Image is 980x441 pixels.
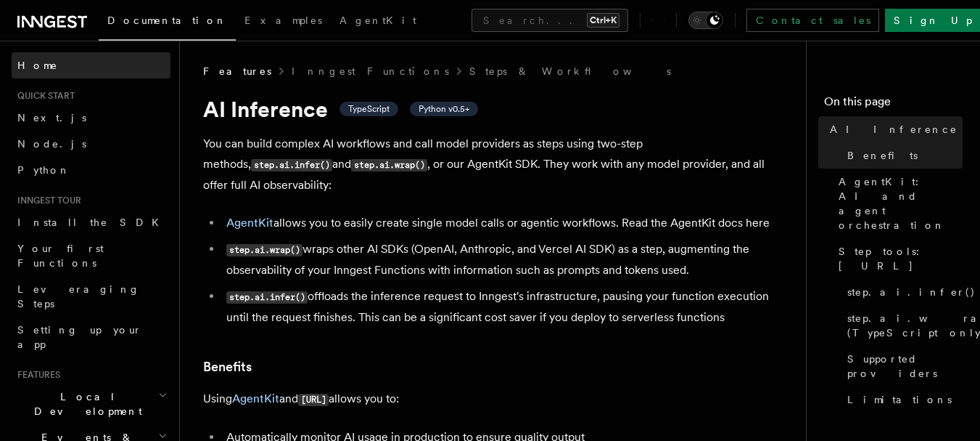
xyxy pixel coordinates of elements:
span: AgentKit: AI and agent orchestration [839,174,963,232]
a: Limitations [841,387,963,413]
code: [URL] [298,394,329,406]
a: step.ai.infer() [841,279,963,305]
li: offloads the inference request to Inngest's infrastructure, pausing your function execution until... [222,286,783,328]
span: Python [17,164,70,176]
a: Leveraging Steps [12,276,170,317]
p: Using and allows you to: [203,389,783,410]
a: Steps & Workflows [469,64,671,78]
span: Your first Functions [17,243,104,269]
span: Step tools: [URL] [839,244,963,273]
button: Toggle dark mode [688,12,723,29]
a: Node.js [12,131,170,157]
span: Python v0.5+ [419,103,469,115]
span: Node.js [17,138,86,150]
span: AI Inference [830,122,958,137]
code: step.ai.wrap() [226,244,302,256]
span: Examples [244,15,322,26]
a: Next.js [12,105,170,131]
h4: On this page [824,93,963,116]
span: AgentKit [339,15,416,26]
a: step.ai.wrap() (TypeScript only) [841,305,963,346]
a: Documentation [99,4,236,41]
span: TypeScript [348,103,390,115]
a: AgentKit: AI and agent orchestration [833,169,963,238]
span: Limitations [847,392,952,407]
span: Inngest tour [12,195,81,206]
a: Setting up your app [12,317,170,357]
kbd: Ctrl+K [587,13,619,28]
li: wraps other AI SDKs (OpenAI, Anthropic, and Vercel AI SDK) as a step, augmenting the observabilit... [222,239,783,280]
code: step.ai.infer() [226,291,308,304]
li: allows you to easily create single model calls or agentic workflows. Read the AgentKit docs here [222,213,783,233]
code: step.ai.wrap() [351,159,427,171]
a: Benefits [841,142,963,169]
a: Contact sales [746,9,879,32]
span: Install the SDK [17,217,168,228]
span: Setting up your app [17,324,142,350]
span: Documentation [107,15,227,26]
a: Your first Functions [12,235,170,276]
a: Supported providers [841,346,963,387]
button: Search...Ctrl+K [472,9,628,32]
span: Supported providers [847,352,963,381]
a: AgentKit [226,216,273,230]
a: AgentKit [232,392,279,405]
a: AI Inference [824,116,963,142]
span: Quick start [12,90,75,102]
span: Features [203,64,271,78]
a: Benefits [203,357,252,377]
button: Local Development [12,384,170,424]
p: You can build complex AI workflows and call model providers as steps using two-step methods, and ... [203,134,783,195]
span: Next.js [17,112,86,124]
span: Benefits [847,148,918,163]
span: Leveraging Steps [17,283,140,309]
h1: AI Inference [203,96,783,122]
span: Local Development [12,389,158,418]
a: Home [12,52,170,78]
a: Install the SDK [12,209,170,235]
span: Features [12,369,60,381]
span: Home [17,58,58,73]
a: AgentKit [331,4,425,39]
a: Examples [236,4,331,39]
a: Step tools: [URL] [833,238,963,279]
code: step.ai.infer() [251,159,332,171]
a: Inngest Functions [292,64,449,78]
a: Python [12,157,170,183]
span: step.ai.infer() [847,285,976,299]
